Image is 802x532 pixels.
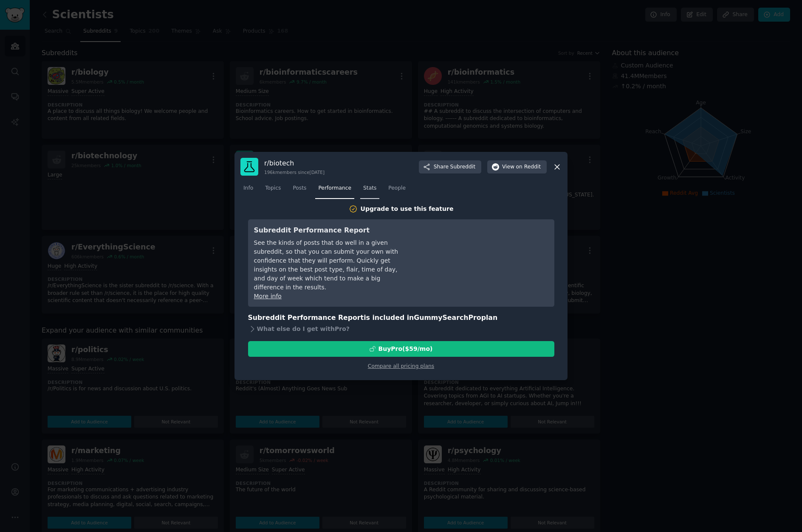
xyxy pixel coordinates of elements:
span: People [388,185,406,192]
span: Posts [293,185,306,192]
span: Stats [363,185,376,192]
span: on Reddit [516,163,541,171]
button: ShareSubreddit [419,160,481,174]
a: Posts [290,182,309,199]
a: Stats [360,182,379,199]
button: BuyPro($59/mo) [248,341,554,357]
a: Compare all pricing plans [368,363,434,369]
h3: Subreddit Performance Report [254,225,409,236]
a: Topics [262,182,284,199]
a: People [385,182,409,199]
iframe: YouTube video player [421,225,548,289]
h3: Subreddit Performance Report is included in plan [248,313,554,323]
span: Topics [265,185,281,192]
a: More info [254,293,282,300]
div: Upgrade to use this feature [361,204,454,213]
img: biotech [240,158,258,176]
span: Performance [318,185,351,192]
span: Share [434,163,475,171]
a: Info [240,182,256,199]
div: 196k members since [DATE] [264,169,325,175]
button: Viewon Reddit [487,160,547,174]
div: What else do I get with Pro ? [248,323,554,335]
span: View [502,163,541,171]
h3: r/ biotech [264,159,325,168]
span: Subreddit [450,163,475,171]
a: Performance [315,182,354,199]
span: Info [243,185,253,192]
div: See the kinds of posts that do well in a given subreddit, so that you can submit your own with co... [254,238,409,292]
div: Buy Pro ($ 59 /mo ) [378,344,433,353]
span: GummySearch Pro [414,314,481,322]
